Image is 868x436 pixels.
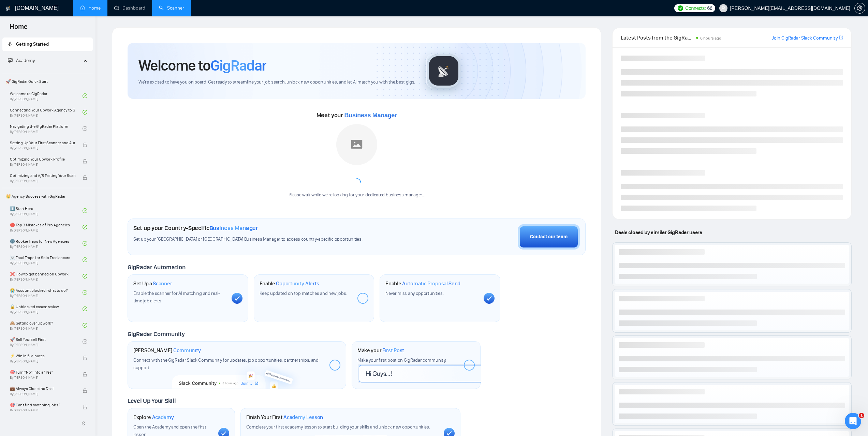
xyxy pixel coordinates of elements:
[83,175,87,180] span: lock
[10,156,75,163] span: Optimizing Your Upwork Profile
[10,359,75,363] span: By [PERSON_NAME]
[133,236,401,243] span: Set up your [GEOGRAPHIC_DATA] or [GEOGRAPHIC_DATA] Business Manager to access country-specific op...
[839,34,843,41] a: export
[159,5,184,11] a: searchScanner
[284,192,429,198] div: Please wait while we're looking for your dedicated business manager...
[10,352,75,359] span: ⚡ Win in 5 Minutes
[854,3,865,14] button: setting
[83,372,87,377] span: lock
[133,280,172,287] h1: Set Up a
[83,159,87,164] span: lock
[855,5,865,11] span: setting
[83,306,87,311] span: check-circle
[10,369,75,376] span: 🎯 Turn “No” into a “Yes”
[16,41,49,47] span: Getting Started
[336,124,377,165] img: placeholder.png
[859,413,864,418] span: 1
[382,347,404,354] span: First Post
[10,236,83,251] a: 🌚 Rookie Traps for New AgenciesBy[PERSON_NAME]
[83,405,87,409] span: lock
[172,358,303,389] img: slackcommunity-bg.png
[83,241,87,246] span: check-circle
[246,424,430,430] span: Complete your first academy lesson to start building your skills and unlock new opportunities.
[83,225,87,229] span: check-circle
[10,269,83,284] a: ❌ How to get banned on UpworkBy[PERSON_NAME]
[209,224,258,232] span: Business Manager
[10,285,83,300] a: 😭 Account blocked: what to do?By[PERSON_NAME]
[10,163,75,167] span: By [PERSON_NAME]
[173,347,201,354] span: Community
[114,5,145,11] a: dashboardDashboard
[707,4,712,12] span: 66
[8,58,13,63] span: fund-projection-screen
[260,280,320,287] h1: Enable
[80,5,101,11] a: homeHome
[10,392,75,396] span: By [PERSON_NAME]
[81,420,88,427] span: double-left
[357,357,446,363] span: Make your first post on GigRadar community.
[10,402,75,408] span: 🎯 Can't find matching jobs?
[10,139,75,146] span: Setting Up Your First Scanner and Auto-Bidder
[138,56,266,75] h1: Welcome to
[10,318,83,333] a: 🙈 Getting over Upwork?By[PERSON_NAME]
[128,330,185,338] span: GigRadar Community
[3,75,92,88] span: 🚀 GigRadar Quick Start
[839,35,843,40] span: export
[4,22,33,36] span: Home
[8,42,13,46] span: rocket
[357,347,404,354] h1: Make your
[83,142,87,147] span: lock
[10,408,75,412] span: By [PERSON_NAME]
[16,58,35,63] span: Academy
[10,252,83,267] a: ☠️ Fatal Traps for Solo FreelancersBy[PERSON_NAME]
[385,290,443,296] span: Never miss any opportunities.
[128,264,185,271] span: GigRadar Automation
[854,5,865,11] a: setting
[6,3,11,14] img: logo
[83,257,87,262] span: check-circle
[260,290,347,296] span: Keep updated on top matches and new jobs.
[772,34,838,42] a: Join GigRadar Slack Community
[427,54,461,88] img: gigradar-logo.png
[685,4,706,12] span: Connects:
[10,146,75,150] span: By [PERSON_NAME]
[721,6,726,11] span: user
[83,388,87,393] span: lock
[133,347,201,354] h1: [PERSON_NAME]
[83,208,87,213] span: check-circle
[678,5,683,11] img: upwork-logo.png
[83,323,87,328] span: check-circle
[10,179,75,183] span: By [PERSON_NAME]
[83,339,87,344] span: check-circle
[83,274,87,279] span: check-circle
[133,414,174,421] h1: Explore
[845,413,861,429] iframe: Intercom live chat
[10,172,75,179] span: Optimizing and A/B Testing Your Scanner for Better Results
[317,111,397,119] span: Meet your
[10,301,83,316] a: 🔓 Unblocked cases: reviewBy[PERSON_NAME]
[10,334,83,349] a: 🚀 Sell Yourself FirstBy[PERSON_NAME]
[10,88,83,103] a: Welcome to GigRadarBy[PERSON_NAME]
[8,58,35,63] span: Academy
[621,33,694,42] span: Latest Posts from the GigRadar Community
[10,203,83,218] a: 1️⃣ Start HereBy[PERSON_NAME]
[152,414,174,421] span: Academy
[10,105,83,120] a: Connecting Your Upwork Agency to GigRadarBy[PERSON_NAME]
[3,190,92,203] span: 👑 Agency Success with GigRadar
[133,224,258,232] h1: Set up your Country-Specific
[133,290,220,304] span: Enable the scanner for AI matching and real-time job alerts.
[83,290,87,295] span: check-circle
[128,397,176,405] span: Level Up Your Skill
[530,233,568,241] div: Contact our team
[83,110,87,115] span: check-circle
[10,121,83,136] a: Navigating the GigRadar PlatformBy[PERSON_NAME]
[210,56,266,75] span: GigRadar
[83,93,87,98] span: check-circle
[138,79,415,86] span: We're excited to have you on board. Get ready to streamline your job search, unlock new opportuni...
[344,112,397,119] span: Business Manager
[276,280,319,287] span: Opportunity Alerts
[83,126,87,131] span: check-circle
[10,220,83,235] a: ⛔ Top 3 Mistakes of Pro AgenciesBy[PERSON_NAME]
[700,36,721,41] span: 8 hours ago
[612,226,705,238] span: Deals closed by similar GigRadar users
